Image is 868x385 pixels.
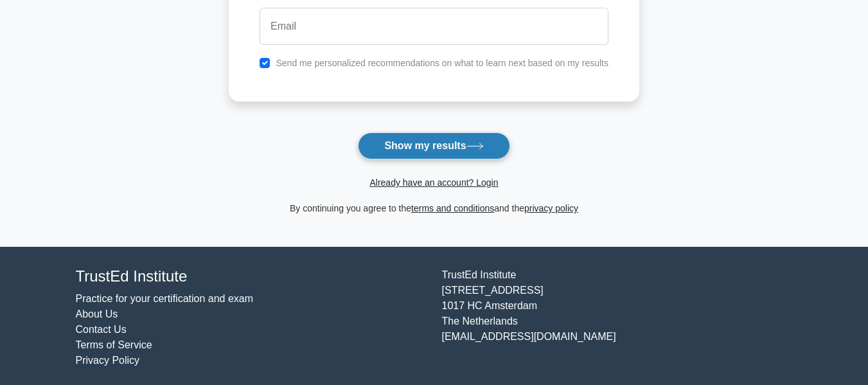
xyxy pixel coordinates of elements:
[411,203,494,213] a: terms and conditions
[76,293,254,304] a: Practice for your certification and exam
[434,267,801,368] div: TrustEd Institute [STREET_ADDRESS] 1017 HC Amsterdam The Netherlands [EMAIL_ADDRESS][DOMAIN_NAME]
[276,58,608,68] label: Send me personalized recommendations on what to learn next based on my results
[76,309,118,319] a: About Us
[76,324,127,335] a: Contact Us
[369,177,498,188] a: Already have an account? Login
[76,355,140,366] a: Privacy Policy
[524,203,578,213] a: privacy policy
[221,201,647,216] div: By continuing you agree to the and the
[76,339,152,350] a: Terms of Service
[76,267,427,286] h4: TrustEd Institute
[358,132,509,159] button: Show my results
[260,8,608,45] input: Email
